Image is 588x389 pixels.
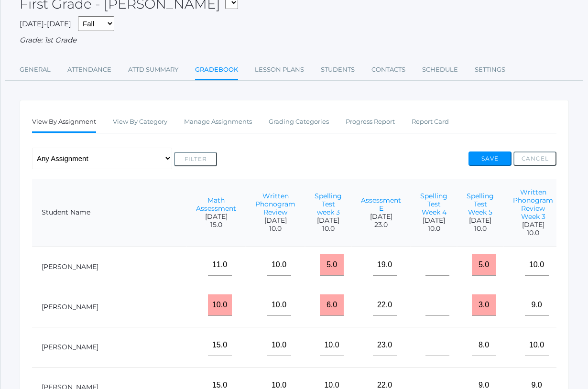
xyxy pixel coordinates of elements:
span: [DATE] [196,213,236,221]
a: Lesson Plans [255,60,304,79]
a: Gradebook [195,60,238,81]
span: 10.0 [513,229,553,237]
span: [DATE] [467,216,494,225]
a: [PERSON_NAME] [42,343,98,351]
span: [DATE] [513,221,553,229]
a: Report Card [412,112,449,131]
a: Assessment E [361,196,401,213]
a: Attd Summary [128,60,178,79]
a: Manage Assignments [184,112,252,131]
button: Filter [174,152,217,166]
span: 10.0 [255,225,295,233]
a: View By Assignment [32,112,96,133]
span: 15.0 [196,221,236,229]
a: Schedule [422,60,458,79]
div: Grade: 1st Grade [20,35,569,46]
span: 10.0 [420,225,447,233]
button: Cancel [513,151,556,166]
a: Grading Categories [269,112,329,131]
th: Student Name [32,179,181,247]
span: [DATE]-[DATE] [20,19,71,28]
a: Progress Report [346,112,395,131]
span: 10.0 [315,225,342,233]
a: Written Phonogram Review [255,192,295,216]
a: Settings [475,60,505,79]
a: Spelling Test Week 5 [467,192,494,216]
a: General [20,60,51,79]
a: [PERSON_NAME] [42,303,98,311]
span: [DATE] [420,216,447,225]
span: 23.0 [361,221,401,229]
span: 10.0 [467,225,494,233]
a: Spelling Test week 3 [315,192,342,216]
a: [PERSON_NAME] [42,262,98,271]
a: Attendance [67,60,111,79]
span: [DATE] [315,216,342,225]
a: Students [321,60,355,79]
span: [DATE] [361,213,401,221]
a: View By Category [113,112,167,131]
a: Contacts [371,60,405,79]
a: Spelling Test Week 4 [420,192,447,216]
a: Written Phonogram Review Week 3 [513,188,553,221]
a: Math Assessment [196,196,236,213]
button: Save [468,151,512,166]
span: [DATE] [255,216,295,225]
